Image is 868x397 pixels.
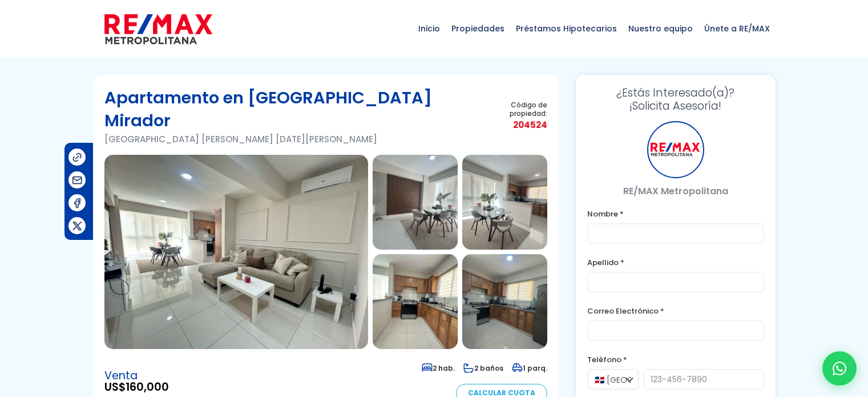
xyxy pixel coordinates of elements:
img: Compartir [71,151,83,163]
span: Nuestro equipo [623,11,699,46]
span: 160,000 [126,379,169,395]
input: 123-456-7890 [643,369,764,390]
label: Teléfono * [587,352,764,367]
label: Correo Electrónico * [587,304,764,318]
span: Inicio [413,11,446,46]
div: RE/MAX Metropolitana [647,121,704,178]
img: Apartamento en Buenos Aires Mirador [462,254,547,349]
img: Apartamento en Buenos Aires Mirador [462,155,547,250]
h3: ¡Solicita Asesoría! [587,86,764,113]
img: Apartamento en Buenos Aires Mirador [104,155,368,349]
span: 204524 [476,118,547,132]
img: Compartir [71,220,83,232]
img: Apartamento en Buenos Aires Mirador [373,155,458,250]
span: ¿Estás Interesado(a)? [587,86,764,99]
img: Compartir [71,197,83,209]
span: 2 hab. [422,363,455,373]
span: Préstamos Hipotecarios [510,11,623,46]
h1: Apartamento en [GEOGRAPHIC_DATA] Mirador [104,86,477,132]
span: Propiedades [446,11,510,46]
p: [GEOGRAPHIC_DATA] [PERSON_NAME] [DATE][PERSON_NAME] [104,132,477,146]
img: Compartir [71,174,83,186]
label: Nombre * [587,207,764,221]
p: RE/MAX Metropolitana [587,184,764,198]
span: 2 baños [463,363,503,373]
span: Únete a RE/MAX [699,11,776,46]
label: Apellido * [587,255,764,270]
img: Apartamento en Buenos Aires Mirador [373,254,458,349]
span: US$ [104,382,169,393]
span: Venta [104,370,169,382]
span: 1 parq. [512,363,547,373]
span: Código de propiedad: [476,101,547,118]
